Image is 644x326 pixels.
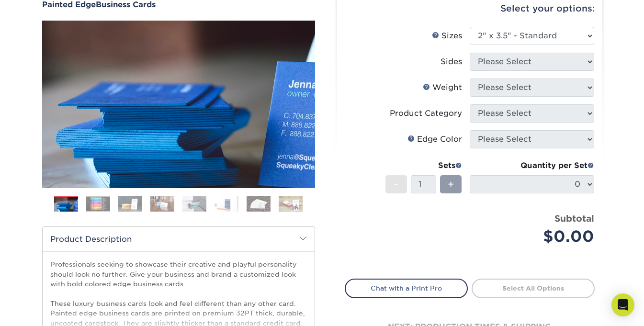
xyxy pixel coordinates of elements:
a: Select All Options [472,279,595,298]
h2: Product Description [43,227,315,251]
div: Quantity per Set [470,160,594,171]
img: Business Cards 03 [118,195,142,212]
a: Chat with a Print Pro [345,279,468,298]
img: Business Cards 05 [182,195,206,212]
span: + [448,177,454,191]
div: Weight [423,82,462,93]
div: Sets [385,160,462,171]
img: Business Cards 07 [247,195,271,212]
div: $0.00 [477,225,594,248]
strong: Subtotal [554,213,594,224]
img: Business Cards 02 [86,196,110,211]
div: Sides [441,56,462,67]
div: Product Category [390,108,462,119]
img: Business Cards 01 [54,192,78,216]
div: Sizes [432,30,462,42]
img: Business Cards 04 [150,195,174,212]
span: - [394,177,398,191]
div: Open Intercom Messenger [611,293,634,316]
div: Edge Color [407,134,462,145]
img: Business Cards 06 [215,195,238,212]
img: Business Cards 08 [279,195,303,212]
